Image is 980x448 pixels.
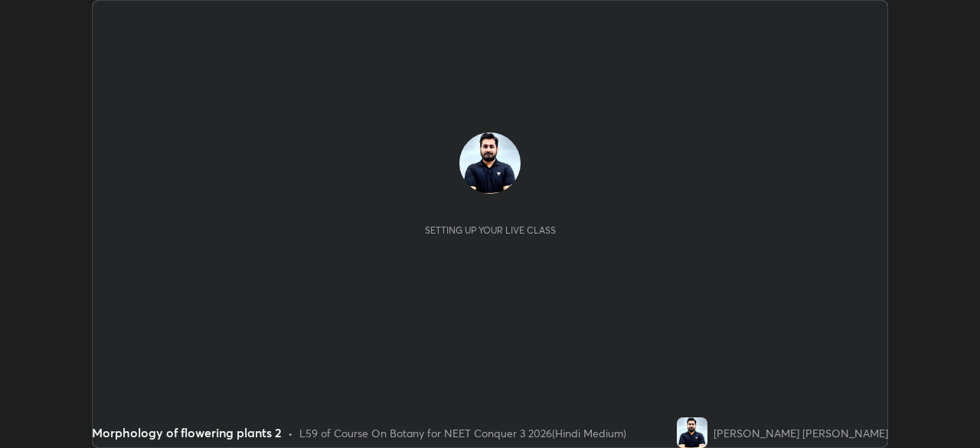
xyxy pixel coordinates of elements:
[459,132,521,194] img: 335b7041857d497d9806899c20f1597e.jpg
[714,425,888,441] div: [PERSON_NAME] [PERSON_NAME]
[299,425,626,441] div: L59 of Course On Botany for NEET Conquer 3 2026(Hindi Medium)
[677,417,707,448] img: 335b7041857d497d9806899c20f1597e.jpg
[288,425,293,441] div: •
[425,224,556,236] div: Setting up your live class
[92,423,282,442] div: Morphology of flowering plants 2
